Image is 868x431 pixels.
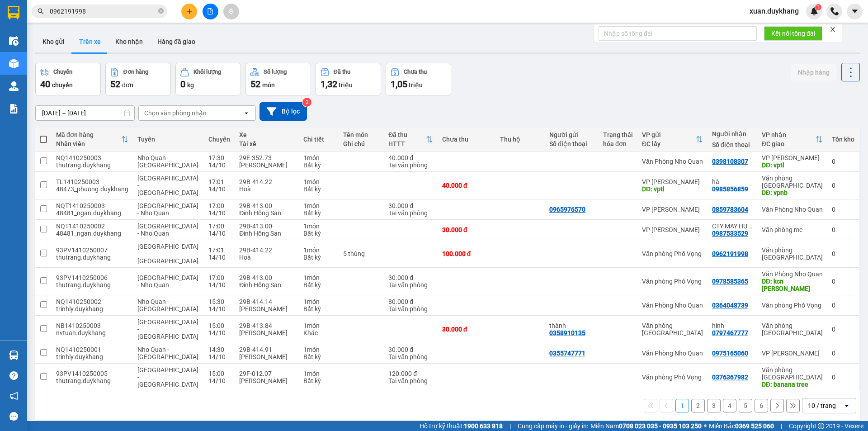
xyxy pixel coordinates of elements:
div: Tại văn phòng [388,161,433,169]
span: ⚪️ [704,424,707,428]
span: Cung cấp máy in - giấy in: [518,421,588,431]
span: [GEOGRAPHIC_DATA] - Nho Quan [137,274,198,289]
div: 0978585365 [712,278,748,285]
div: 17:01 [208,178,230,185]
div: 14/10 [208,230,230,237]
button: 1 [675,399,689,412]
th: Toggle SortBy [52,128,133,152]
div: 1 món [303,202,334,209]
span: close-circle [158,8,164,14]
div: Bất kỳ [303,305,334,313]
div: 29B-414.14 [239,298,294,305]
div: 40.000 đ [442,182,491,189]
div: 29B-413.00 [239,274,294,281]
input: Nhập số tổng đài [599,26,757,41]
svg: open [843,402,850,409]
div: ĐC giao [762,140,816,147]
div: VP [PERSON_NAME] [642,178,703,185]
div: Văn phòng [GEOGRAPHIC_DATA] [762,246,823,261]
th: Toggle SortBy [637,128,708,152]
button: Số lượng52món [245,63,311,95]
div: Văn Phòng Nho Quan [762,206,823,213]
span: 40 [40,79,50,90]
div: VP [PERSON_NAME] [642,206,703,213]
div: 0975165060 [712,350,748,357]
div: Khối lượng [193,69,221,75]
div: NQT1410250003 [56,202,128,209]
div: 29B-414.22 [239,246,294,254]
div: Đơn hàng [123,69,148,75]
div: Tại văn phòng [388,353,433,360]
input: Tìm tên, số ĐT hoặc mã đơn [50,6,156,16]
div: thutrang.duykhang [56,161,128,169]
div: trinhly.duykhang [56,305,128,313]
span: plus [186,8,193,14]
div: 93PV1410250005 [56,370,128,377]
div: 1 món [303,370,334,377]
div: Bất kỳ [303,209,334,217]
div: Văn phòng [GEOGRAPHIC_DATA] [762,175,823,189]
div: Tại văn phòng [388,209,433,217]
span: question-circle [9,371,18,380]
div: 1 món [303,246,334,254]
div: 14/10 [208,329,230,336]
div: DĐ: kcn gia vân [762,278,823,292]
button: caret-down [847,4,863,19]
div: Chuyến [53,69,72,75]
span: | [781,421,782,431]
div: Đã thu [334,69,350,75]
div: 15:30 [208,298,230,305]
button: Đã thu1,32 triệu [316,63,381,95]
button: Kho nhận [108,31,150,52]
div: Nhân viên [56,140,121,147]
div: Ghi chú [343,140,379,147]
div: 1 món [303,223,334,230]
span: chuyến [52,81,73,89]
span: món [262,81,275,89]
sup: 1 [815,4,821,10]
div: NB1410250003 [56,322,128,329]
span: aim [228,8,234,14]
span: [GEOGRAPHIC_DATA] - [GEOGRAPHIC_DATA] [137,366,198,388]
div: DĐ: banana tree [762,381,823,388]
div: 17:01 [208,246,230,254]
img: warehouse-icon [9,59,19,68]
span: message [9,412,18,421]
div: Văn Phòng Nho Quan [642,350,703,357]
button: plus [181,4,197,19]
div: 14/10 [208,209,230,217]
span: [GEOGRAPHIC_DATA] - Nho Quan [137,223,198,237]
span: ... [747,223,753,230]
div: Người nhận [712,130,753,137]
button: 3 [707,399,721,412]
div: 10 / trang [808,401,836,410]
div: Văn phòng Phố Vọng [642,374,703,381]
div: 29E-352.73 [239,154,294,161]
span: notification [9,392,18,400]
div: hinh [712,322,753,329]
img: phone-icon [830,7,839,15]
div: 48473_phuong.duykhang [56,185,128,193]
div: Số điện thoại [712,141,753,148]
div: NQ1410250002 [56,298,128,305]
div: 0 [832,158,854,165]
button: 6 [755,399,768,412]
button: 2 [691,399,705,412]
div: 120.000 đ [388,370,433,377]
div: 0962191998 [712,250,748,257]
div: Bất kỳ [303,185,334,193]
img: logo-vxr [8,6,19,19]
div: Chưa thu [404,69,427,75]
div: Bất kỳ [303,377,334,384]
div: Văn Phòng Nho Quan [762,270,823,278]
span: caret-down [851,7,859,15]
div: Tài xế [239,140,294,147]
div: [PERSON_NAME] [239,353,294,360]
button: 5 [739,399,752,412]
input: Select a date range. [36,106,134,120]
div: 100.000 đ [442,250,491,257]
button: file-add [203,4,218,19]
div: 14/10 [208,353,230,360]
div: [PERSON_NAME] [239,329,294,336]
span: triệu [409,81,423,89]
